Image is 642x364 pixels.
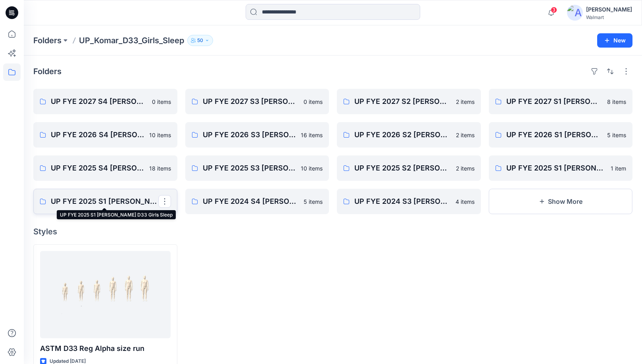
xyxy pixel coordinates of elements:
[33,155,177,181] a: UP FYE 2025 S4 [PERSON_NAME] D33 Girls Sleep18 items
[304,197,323,206] p: 5 items
[33,89,177,114] a: UP FYE 2027 S4 [PERSON_NAME] D33 Girls Sleep0 items
[337,122,481,148] a: UP FYE 2026 S2 [PERSON_NAME] D33 Girls Sleep2 items
[33,227,632,236] h4: Styles
[567,5,583,21] img: avatar
[33,189,177,214] a: UP FYE 2025 S1 [PERSON_NAME] D33 Girls Sleep
[203,163,296,174] p: UP FYE 2025 S3 [PERSON_NAME] D33 Girls Sleep
[304,98,323,106] p: 0 items
[337,89,481,114] a: UP FYE 2027 S2 [PERSON_NAME] D33 Girls Sleep2 items
[586,5,632,14] div: [PERSON_NAME]
[489,189,633,214] button: Show More
[354,196,451,207] p: UP FYE 2024 S3 [PERSON_NAME] LICENSE Girl Sleep
[301,164,323,172] p: 10 items
[489,122,633,148] a: UP FYE 2026 S1 [PERSON_NAME] D33 Girls Sleep5 items
[40,251,171,338] a: ASTM D33 Reg Alpha size run
[456,131,475,139] p: 2 items
[337,155,481,181] a: UP FYE 2025 S2 [PERSON_NAME] D33 Girls Sleep2 items
[197,36,203,45] p: 50
[506,129,603,140] p: UP FYE 2026 S1 [PERSON_NAME] D33 Girls Sleep
[51,96,147,107] p: UP FYE 2027 S4 [PERSON_NAME] D33 Girls Sleep
[354,129,451,140] p: UP FYE 2026 S2 [PERSON_NAME] D33 Girls Sleep
[149,131,171,139] p: 10 items
[185,155,329,181] a: UP FYE 2025 S3 [PERSON_NAME] D33 Girls Sleep10 items
[51,196,158,207] p: UP FYE 2025 S1 [PERSON_NAME] D33 Girls Sleep
[33,35,62,46] a: Folders
[185,122,329,148] a: UP FYE 2026 S3 [PERSON_NAME] D33 Girls Sleep16 items
[51,129,144,140] p: UP FYE 2026 S4 [PERSON_NAME] D33 Girls Sleep
[551,7,557,13] span: 3
[301,131,323,139] p: 16 items
[611,164,626,172] p: 1 item
[79,35,184,46] p: UP_Komar_D33_Girls_Sleep
[203,129,296,140] p: UP FYE 2026 S3 [PERSON_NAME] D33 Girls Sleep
[203,196,299,207] p: UP FYE 2024 S4 [PERSON_NAME] D33 Girl Sleep
[40,343,171,354] p: ASTM D33 Reg Alpha size run
[187,35,213,46] button: 50
[354,96,451,107] p: UP FYE 2027 S2 [PERSON_NAME] D33 Girls Sleep
[607,98,626,106] p: 8 items
[51,163,144,174] p: UP FYE 2025 S4 [PERSON_NAME] D33 Girls Sleep
[185,189,329,214] a: UP FYE 2024 S4 [PERSON_NAME] D33 Girl Sleep5 items
[597,33,632,48] button: New
[586,14,632,20] div: Walmart
[456,98,475,106] p: 2 items
[489,89,633,114] a: UP FYE 2027 S1 [PERSON_NAME] D33 Girls Sleep8 items
[489,155,633,181] a: UP FYE 2025 S1 [PERSON_NAME] License Girls Sleep1 item
[203,96,299,107] p: UP FYE 2027 S3 [PERSON_NAME] D33 Girls Sleep
[149,164,171,172] p: 18 items
[337,189,481,214] a: UP FYE 2024 S3 [PERSON_NAME] LICENSE Girl Sleep4 items
[152,98,171,106] p: 0 items
[33,67,62,76] h4: Folders
[456,164,475,172] p: 2 items
[506,96,603,107] p: UP FYE 2027 S1 [PERSON_NAME] D33 Girls Sleep
[185,89,329,114] a: UP FYE 2027 S3 [PERSON_NAME] D33 Girls Sleep0 items
[33,122,177,148] a: UP FYE 2026 S4 [PERSON_NAME] D33 Girls Sleep10 items
[607,131,626,139] p: 5 items
[506,163,606,174] p: UP FYE 2025 S1 [PERSON_NAME] License Girls Sleep
[354,163,451,174] p: UP FYE 2025 S2 [PERSON_NAME] D33 Girls Sleep
[456,197,475,206] p: 4 items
